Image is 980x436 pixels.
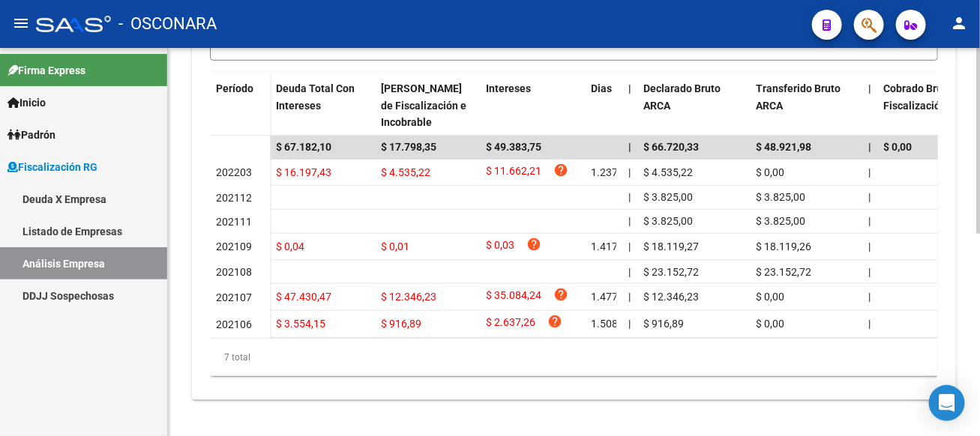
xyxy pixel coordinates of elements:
datatable-header-cell: | [862,73,877,139]
span: | [868,141,871,153]
mat-icon: menu [12,14,30,32]
span: | [628,266,631,278]
span: $ 66.720,33 [643,141,699,153]
span: Transferido Bruto ARCA [756,82,841,112]
span: 1.477 [591,291,618,303]
span: $ 47.430,47 [276,291,331,303]
span: | [868,166,871,178]
span: | [868,191,871,203]
i: help [553,163,568,178]
datatable-header-cell: Período [210,73,270,136]
span: $ 23.152,72 [643,266,699,278]
span: $ 23.152,72 [756,266,811,278]
span: Dias [591,82,612,94]
span: Fiscalización RG [7,159,97,175]
datatable-header-cell: Dias [585,73,622,139]
span: $ 49.383,75 [486,141,541,153]
span: $ 67.182,10 [276,141,331,153]
span: $ 3.825,00 [643,191,693,203]
span: 202112 [216,192,252,204]
span: Padrón [7,127,55,143]
span: $ 916,89 [643,318,684,330]
span: | [628,141,631,153]
span: Período [216,82,253,94]
span: $ 11.662,21 [486,163,541,183]
span: Deuda Total Con Intereses [276,82,355,112]
span: | [868,82,871,94]
span: $ 0,04 [276,240,304,252]
span: 202107 [216,291,252,303]
span: $ 4.535,22 [643,166,693,178]
span: Cobrado Bruto por Fiscalización [883,82,970,112]
span: $ 48.921,98 [756,141,811,153]
span: $ 3.554,15 [276,318,325,330]
span: $ 17.798,35 [381,141,436,153]
span: | [868,240,871,252]
i: help [547,314,562,329]
span: $ 0,00 [756,318,784,330]
span: | [628,215,631,227]
span: Intereses [486,82,531,94]
datatable-header-cell: Intereses [480,73,585,139]
span: [PERSON_NAME] de Fiscalización e Incobrable [381,82,466,129]
span: 202108 [216,266,252,278]
datatable-header-cell: Deuda Bruta Neto de Fiscalización e Incobrable [375,73,480,139]
span: 1.417 [591,240,618,252]
div: 7 total [210,339,938,376]
span: 202111 [216,216,252,228]
span: $ 35.084,24 [486,287,541,307]
span: | [628,291,631,303]
span: $ 16.197,43 [276,166,331,178]
span: | [868,215,871,227]
span: Declarado Bruto ARCA [643,82,721,112]
datatable-header-cell: Transferido Bruto ARCA [750,73,862,139]
span: $ 0,01 [381,240,409,252]
span: | [628,191,631,203]
i: help [553,287,568,302]
datatable-header-cell: | [622,73,637,139]
span: $ 2.637,26 [486,314,535,334]
mat-icon: person [950,14,968,32]
span: $ 18.119,26 [756,240,811,252]
span: | [868,266,871,278]
span: | [628,166,631,178]
span: | [628,240,631,252]
span: | [868,318,871,330]
span: $ 0,00 [756,291,784,303]
span: $ 12.346,23 [381,291,436,303]
span: 1.508 [591,318,618,330]
span: | [628,318,631,330]
span: - OSCONARA [118,7,217,40]
span: $ 0,00 [756,166,784,178]
span: $ 3.825,00 [756,191,805,203]
span: 202109 [216,240,252,252]
span: 1.237 [591,166,618,178]
span: Inicio [7,94,46,111]
span: $ 4.535,22 [381,166,430,178]
span: | [868,291,871,303]
datatable-header-cell: Deuda Total Con Intereses [270,73,375,139]
span: $ 12.346,23 [643,291,699,303]
span: 202106 [216,318,252,330]
div: Open Intercom Messenger [929,385,965,421]
datatable-header-cell: Declarado Bruto ARCA [637,73,750,139]
span: $ 0,03 [486,237,514,257]
span: Firma Express [7,62,85,79]
span: $ 18.119,27 [643,240,699,252]
span: $ 3.825,00 [643,215,693,227]
span: $ 3.825,00 [756,215,805,227]
span: $ 0,00 [883,141,912,153]
span: 202203 [216,166,252,178]
span: $ 916,89 [381,318,421,330]
i: help [526,237,541,252]
span: | [628,82,631,94]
